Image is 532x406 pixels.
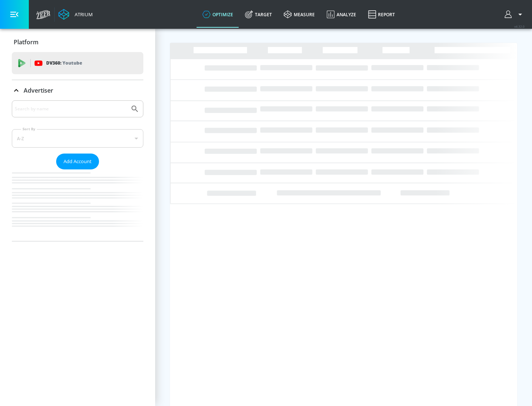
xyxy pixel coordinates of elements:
[56,154,99,169] button: Add Account
[58,9,93,20] a: Atrium
[12,129,143,148] div: A-Z
[514,24,525,28] span: v 4.32.0
[24,86,53,94] p: Advertiser
[12,32,143,52] div: Platform
[21,127,37,131] label: Sort By
[362,1,401,28] a: Report
[46,59,82,67] p: DV360:
[12,100,143,241] div: Advertiser
[14,38,38,46] p: Platform
[12,52,143,74] div: DV360: Youtube
[278,1,321,28] a: measure
[15,104,127,114] input: Search by name
[197,1,239,28] a: optimize
[64,157,92,166] span: Add Account
[62,59,82,67] p: Youtube
[12,169,143,241] nav: list of Advertiser
[12,80,143,101] div: Advertiser
[239,1,278,28] a: Target
[321,1,362,28] a: Analyze
[72,11,93,18] div: Atrium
